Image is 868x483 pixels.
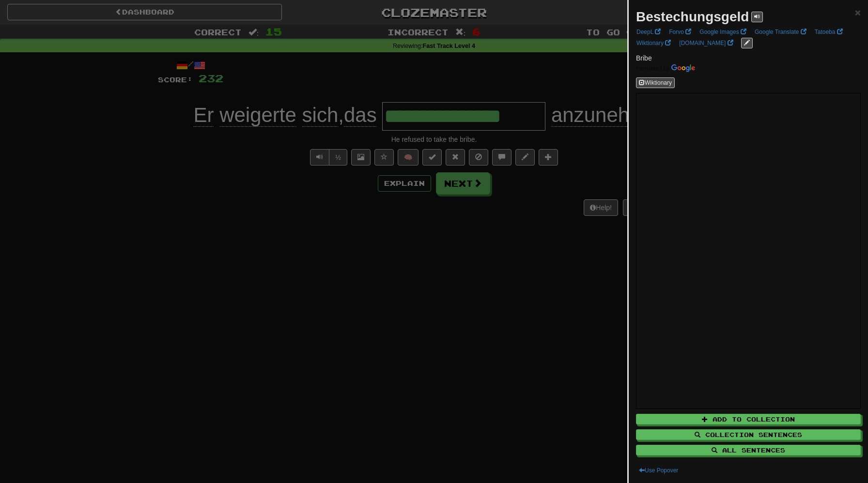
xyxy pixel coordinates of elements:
strong: Bestechungsgeld [636,9,749,24]
a: Forvo [666,27,694,37]
a: DeepL [634,27,664,37]
a: Google Images [697,27,749,37]
a: Tatoeba [812,27,846,37]
button: edit links [741,38,753,48]
a: [DOMAIN_NAME] [676,38,736,48]
button: Wiktionary [636,77,675,88]
button: Use Popover [636,465,681,476]
a: Google Translate [752,27,809,37]
a: Wiktionary [634,38,674,48]
button: Close [855,7,861,17]
span: Bribe [636,54,652,62]
button: All Sentences [636,445,861,455]
img: Color short [636,64,695,72]
button: Collection Sentences [636,429,861,440]
button: Add to Collection [636,414,861,424]
span: × [855,7,861,18]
